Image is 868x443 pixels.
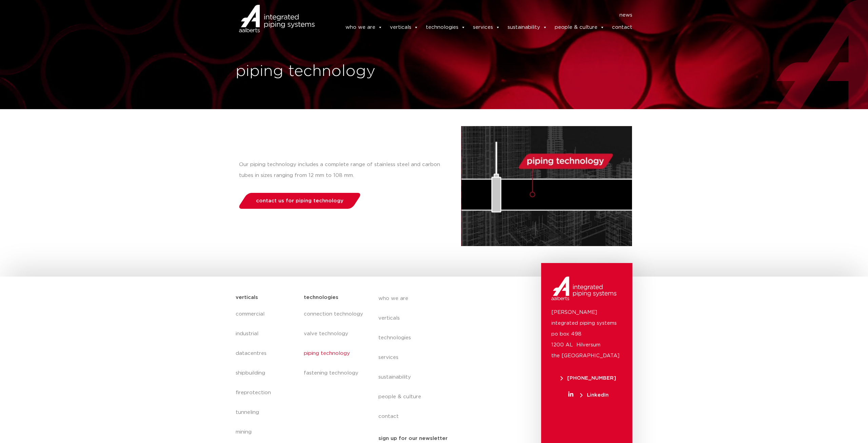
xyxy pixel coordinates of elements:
h1: piping technology [236,61,431,82]
nav: Menu [304,304,365,383]
a: sustainability [508,21,547,34]
a: commercial [236,304,297,324]
span: [PHONE_NUMBER] [560,376,616,381]
nav: Menu [378,289,502,426]
a: services [473,21,500,34]
a: datacentres [236,344,297,363]
nav: Menu [324,10,632,21]
a: contact [378,407,502,426]
a: tunneling [236,403,297,422]
a: piping technology [304,344,365,363]
a: fastening technology [304,363,365,383]
a: verticals [390,21,418,34]
h5: technologies [304,292,338,303]
a: technologies [378,328,502,348]
a: people & culture [555,21,605,34]
p: [PERSON_NAME] integrated piping systems po box 498 1200 AL Hilversum the [GEOGRAPHIC_DATA] [551,307,622,361]
span: contact us for piping technology [256,198,343,203]
a: fireprotection [236,383,297,403]
h5: verticals [236,292,258,303]
a: connection technology [304,304,365,324]
a: who we are [378,289,502,308]
a: verticals [378,308,502,328]
a: [PHONE_NUMBER] [551,376,626,381]
a: news [619,10,632,21]
a: LinkedIn [551,392,626,398]
a: who we are [346,21,382,34]
span: LinkedIn [580,392,609,398]
a: valve technology [304,324,365,344]
a: shipbuilding [236,363,297,383]
a: technologies [426,21,466,34]
a: industrial [236,324,297,344]
a: mining [236,422,297,442]
a: services [378,348,502,367]
p: Our piping technology includes a complete range of stainless steel and carbon tubes in sizes rang... [239,159,448,181]
a: contact [612,21,632,34]
a: people & culture [378,387,502,407]
a: contact us for piping technology [237,193,362,209]
a: sustainability [378,367,502,387]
